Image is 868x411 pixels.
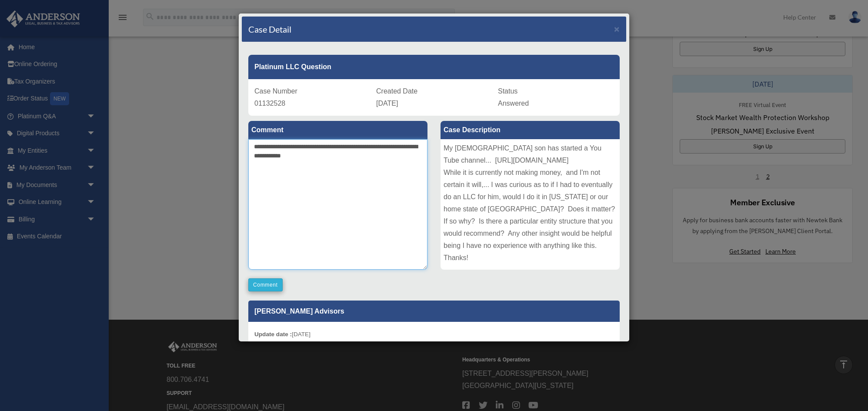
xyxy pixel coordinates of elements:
[254,331,292,337] b: Update date :
[376,87,417,95] span: Created Date
[376,100,398,107] span: [DATE]
[248,55,620,79] div: Platinum LLC Question
[441,139,620,270] div: My [DEMOGRAPHIC_DATA] son has started a You Tube channel... [URL][DOMAIN_NAME] While it is curren...
[614,24,620,34] span: ×
[248,278,283,291] button: Comment
[248,23,291,35] h4: Case Detail
[254,87,297,95] span: Case Number
[441,121,620,139] label: Case Description
[614,24,620,33] button: Close
[248,301,620,322] p: [PERSON_NAME] Advisors
[498,87,517,95] span: Status
[254,100,285,107] span: 01132528
[498,100,529,107] span: Answered
[254,331,310,337] small: [DATE]
[254,340,614,401] p: Hello [PERSON_NAME], I hope you're doing great. That is really cool to hear that your son has sta...
[248,121,427,139] label: Comment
